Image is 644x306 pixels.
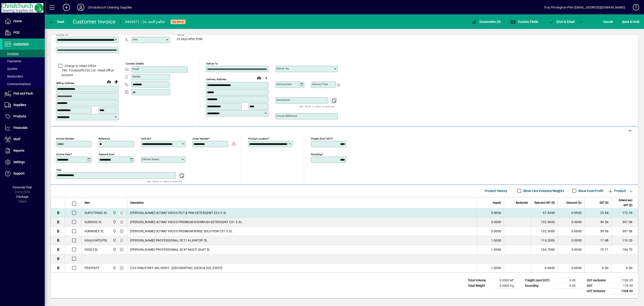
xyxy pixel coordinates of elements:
td: 0.00 [554,283,581,288]
td: 59.56 [584,218,611,227]
div: IIUDISH3.3L [85,220,102,224]
td: 15.71 [584,245,611,254]
td: Freight (excl GST) [523,278,554,283]
button: Product History [483,187,509,195]
span: [PERSON_NAME] PROFESSIONAL SC#7 MULTI QUAT 5L [130,247,210,252]
mat-label: Reference [99,137,110,140]
span: 1.0000 [491,247,501,252]
td: 0.0000 Kg [492,283,519,288]
mat-label: Sold by [141,137,150,140]
div: IIURINSE3.3L [85,229,104,233]
mat-hint: Use 'Enter' to start a new line [147,179,182,184]
a: Communications [2,80,45,88]
mat-label: Product location [248,137,268,140]
td: 59.56 [584,227,611,236]
span: P [557,20,559,24]
mat-label: Delivery time [312,83,328,86]
td: 0.0000 [557,245,584,254]
div: 132.3600 [534,229,555,233]
span: Support [13,172,25,175]
a: POS [2,27,45,38]
span: Item [85,200,90,205]
span: Product History [485,187,507,194]
td: 0.00 [611,263,638,272]
span: Extend excl GST ($) [614,198,632,208]
button: Save & Hold [621,18,640,26]
span: 3.0000 [491,220,501,224]
td: 0.00 [554,278,581,283]
span: Christchurch Cleaning Supplies Ltd [112,265,117,270]
span: [PERSON_NAME] ULTIMO VSCOS PREMIUM DISHWASH DETERGENT C31 3.3L [130,220,242,224]
td: 1368.90 [611,288,638,294]
a: Staff [2,134,45,145]
a: Payments [2,57,45,65]
span: [PERSON_NAME] PROFESSIONAL SC11 ALKAPCIP 5L [130,238,208,243]
div: 104.7000 [534,247,555,252]
button: Back [48,18,66,26]
span: Christchurch Cleaning Supplies Ltd [112,238,117,243]
mat-label: Title [56,168,61,171]
button: Add [59,3,74,11]
span: [PERSON_NAME] ULTIMO VSCOS POT & PAN DETERGENT C32 3.3L [130,211,227,215]
mat-label: Deliver To [206,62,218,65]
td: 397.08 [611,218,638,227]
td: 178.55 [611,283,638,288]
td: 0.0000 [557,208,584,218]
span: ost & Email [549,20,575,24]
td: 0.0000 [557,236,584,245]
mat-label: Deliver via [276,67,289,70]
span: Backorders [4,75,23,78]
span: ave & Hold [622,18,639,25]
a: Reports [2,145,45,156]
span: 1.0000 [491,238,501,243]
mat-label: Payment due [99,153,114,156]
mat-label: Email [133,67,139,71]
div: Troy Pinnington-Pilet [EMAIL_ADDRESS][DOMAIN_NAME] [544,4,625,11]
label: Show Line Volumes/Weights [522,189,564,193]
span: Invoices [4,52,19,55]
div: Customer Invoice [73,18,116,25]
td: 0.0000 M³ [492,278,519,283]
div: FRESTAFF [85,266,100,270]
div: IIUPOTPAN3.3L [85,211,107,215]
span: Documents (0) [472,20,501,24]
div: 119.2000 [534,238,555,243]
a: Settings [2,157,45,168]
span: 3.0000 [491,229,501,233]
mat-label: Courier Reference [276,114,297,117]
td: 0.0000 [557,227,584,236]
button: Product [606,187,628,195]
button: Cancel [602,18,614,26]
span: 748 - Foodstuffs (SI) Ltd - Head Office Account [56,68,119,78]
mat-hint: Use 'Enter' to start a new line [299,104,334,109]
span: Financial Year [13,185,32,189]
mat-label: Instructions [276,98,290,101]
span: Products [13,114,26,118]
mat-label: Attn [133,38,138,41]
a: Knowledge Base [629,1,638,15]
span: GST ($) [600,200,608,205]
span: Suppliers [13,103,26,107]
span: Christchurch Cleaning Supplies Ltd [112,247,117,252]
td: 172.29 [611,208,638,218]
td: 1190.35 [611,278,638,283]
span: Description [130,200,144,205]
span: On hold [172,20,184,23]
td: Rounding [523,283,554,288]
span: Custom Fields [510,20,538,24]
button: Post & Email [547,18,577,26]
span: S [622,20,624,24]
mat-label: Freight (excl GST) [311,137,332,140]
span: Cancel [603,18,613,25]
a: Quotes [2,65,45,73]
span: Back [49,20,64,24]
td: 17.88 [584,236,611,245]
span: Pick and Pack [13,92,33,95]
button: Custom Fields [509,18,540,26]
span: Package [16,195,28,198]
span: Financials [13,126,28,129]
span: POS [13,31,19,34]
a: Financials [2,122,45,134]
td: 0.0000 [557,218,584,227]
mat-label: Delivery date [276,83,292,86]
